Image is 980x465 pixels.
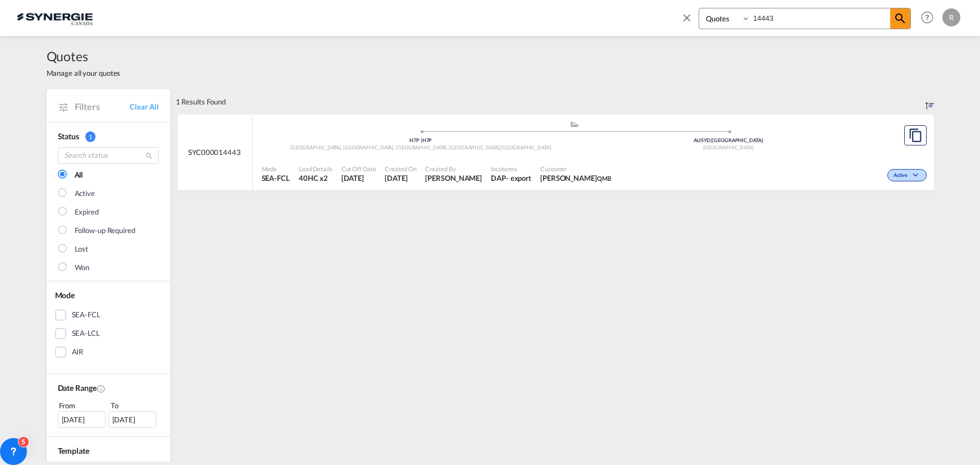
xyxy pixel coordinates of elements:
span: 2 Sep 2025 [385,173,416,183]
input: Enter Quotation Number [750,8,890,28]
div: 1 Results Found [176,89,226,114]
span: Mode [55,290,75,300]
md-icon: icon-close [681,11,693,24]
span: Load Details [299,165,332,173]
span: Date Range [58,383,97,393]
span: , [499,144,500,151]
span: QMB [597,175,612,182]
span: [GEOGRAPHIC_DATA] [703,144,754,151]
span: H7P [422,137,432,143]
div: Status 1 [58,131,159,142]
span: From To [DATE][DATE] [58,400,159,428]
div: Expired [75,207,99,218]
span: Manage all your quotes [47,68,121,78]
md-icon: icon-magnify [145,152,153,160]
span: [GEOGRAPHIC_DATA] [500,144,551,151]
span: icon-magnify [890,8,910,29]
img: 1f56c880d42311ef80fc7dca854c8e59.png [17,5,93,30]
span: | [710,137,712,143]
div: Active [75,188,95,199]
div: From [58,400,107,411]
md-icon: icon-chevron-down [910,172,924,179]
span: Rosa Ho [425,173,482,183]
div: SEA-LCL [72,328,100,339]
span: SEA-FCL [262,173,290,183]
span: Incoterms [491,165,531,173]
span: Quotes [47,47,121,65]
div: Help [918,8,942,28]
div: SYC000014443 assets/icons/custom/ship-fill.svgassets/icons/custom/roll-o-plane.svgOrigin CanadaDe... [177,115,934,191]
div: Won [75,262,90,273]
span: Active [894,172,910,180]
span: AUSYD [GEOGRAPHIC_DATA] [694,137,763,143]
span: 40HC x 2 [299,173,332,183]
span: icon-close [681,8,699,35]
div: R [942,8,960,26]
md-icon: assets/icons/custom/copyQuote.svg [909,129,922,142]
md-icon: assets/icons/custom/ship-fill.svg [568,121,581,127]
a: Clear All [130,102,158,112]
div: All [75,170,83,181]
span: Created On [385,165,416,173]
div: DAP [491,173,506,183]
div: [DATE] [58,411,106,428]
span: Customer [540,165,611,173]
div: [DATE] [108,411,156,428]
span: H7P [409,137,422,143]
input: Search status [58,147,159,164]
span: Antoine Goudreault QMB [540,173,611,183]
button: Copy Quote [904,125,927,145]
div: - export [506,173,531,183]
md-checkbox: SEA-LCL [55,328,162,339]
div: Change Status Here [887,169,926,181]
span: 2 Sep 2025 [341,173,376,183]
iframe: Chat [8,406,48,448]
md-checkbox: AIR [55,347,162,358]
span: SYC000014443 [188,147,241,157]
span: Cut Off Date [341,165,376,173]
div: SEA-FCL [72,309,101,321]
span: Mode [262,165,290,173]
div: Follow-up Required [75,225,135,236]
span: Filters [75,101,130,113]
div: AIR [72,347,84,358]
span: Help [918,8,937,27]
md-icon: icon-magnify [894,12,907,25]
span: [GEOGRAPHIC_DATA], [GEOGRAPHIC_DATA], [GEOGRAPHIC_DATA], [GEOGRAPHIC_DATA] [290,144,501,151]
div: Lost [75,244,89,255]
span: Status [58,131,79,141]
div: DAP export [491,173,531,183]
span: Template [58,446,89,455]
span: Created By [425,165,482,173]
div: To [110,400,159,411]
span: | [421,137,422,143]
md-checkbox: SEA-FCL [55,309,162,321]
span: 1 [85,131,95,142]
div: Sort by: Created On [926,89,934,114]
md-icon: Created On [97,384,106,393]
